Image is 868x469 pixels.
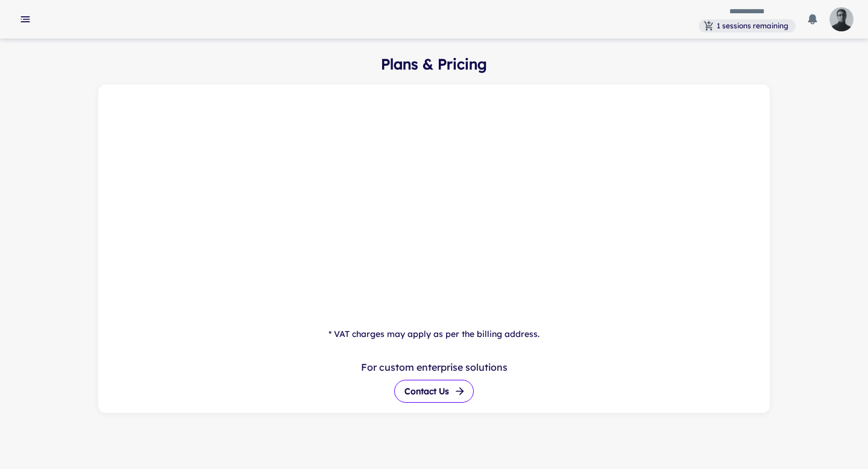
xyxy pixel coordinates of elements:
[712,20,793,31] span: 1 sessions remaining
[829,7,854,31] img: photoURL
[699,19,796,31] span: You have 1 sessions remaining. Subscribe to get more.
[361,360,508,374] p: For custom enterprise solutions
[98,327,770,341] p: * VAT charges may apply as per the billing address.
[699,18,796,33] a: You have 1 sessions remaining. Subscribe to get more.
[381,53,487,75] h1: Plans & Pricing
[394,380,474,403] button: Contact us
